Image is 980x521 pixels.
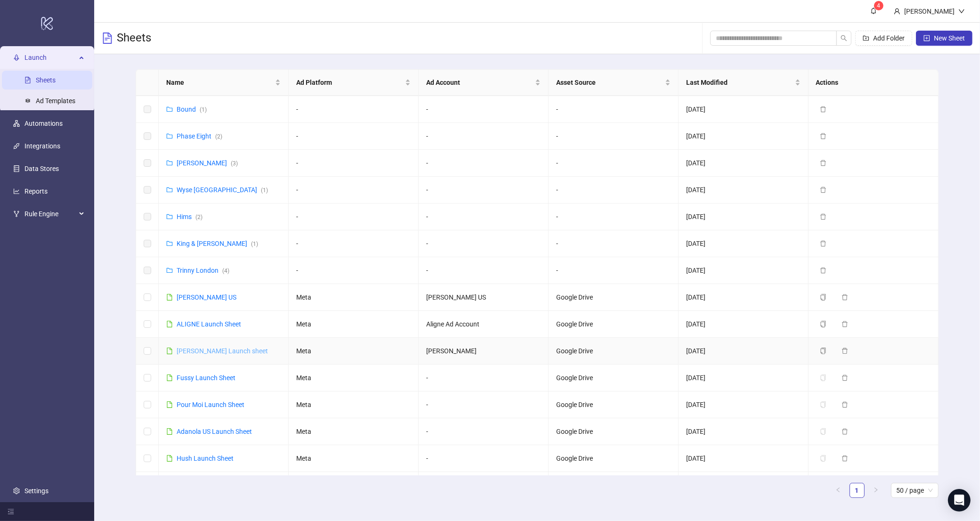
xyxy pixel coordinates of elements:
td: Meta [289,311,419,338]
span: folder [166,133,173,139]
span: delete [842,455,848,462]
td: [DATE] [679,123,809,150]
td: - [289,230,419,257]
span: ( 1 ) [251,241,258,247]
span: ( 1 ) [261,187,268,194]
td: [DATE] [679,150,809,177]
td: Google Drive [549,338,679,365]
td: Meta [289,365,419,391]
th: Name [159,70,289,96]
td: - [549,177,679,204]
td: - [419,204,549,230]
td: Google Drive [549,284,679,311]
td: - [419,230,549,257]
td: [DATE] [679,445,809,472]
span: Ad Platform [296,77,403,88]
span: delete [842,374,848,381]
span: delete [820,240,826,247]
span: copy [820,348,826,354]
a: Data Stores [24,165,59,172]
a: Sheets [36,76,56,84]
td: - [419,257,549,284]
span: delete [820,213,826,220]
td: Google Drive [549,391,679,418]
span: fork [13,211,20,217]
td: - [419,96,549,123]
button: New Sheet [916,31,972,46]
a: Phase Eight(2) [177,132,222,140]
li: 1 [850,483,865,498]
td: - [549,257,679,284]
span: folder [166,240,173,247]
span: delete [820,267,826,274]
td: Meta [289,445,419,472]
span: file [166,401,173,408]
span: down [958,8,965,15]
button: left [831,483,846,498]
span: folder [166,267,173,274]
a: Pour Moi Launch Sheet [177,401,244,408]
span: file [166,294,173,301]
td: [PERSON_NAME] [419,338,549,365]
td: [PERSON_NAME] US [419,284,549,311]
span: file [166,455,173,462]
td: Google Drive [549,418,679,445]
td: [DATE] [679,391,809,418]
span: ( 4 ) [222,268,229,274]
span: user [894,8,900,15]
span: New Sheet [934,34,965,42]
span: folder-add [863,35,869,41]
button: The sheet needs to be migrated before it can be duplicated. Please open the sheet to migrate it. [816,372,834,383]
span: Name [166,77,273,88]
th: Ad Account [419,70,549,96]
td: - [549,204,679,230]
h3: Sheets [117,31,151,46]
span: copy [820,321,826,327]
a: Wyse [GEOGRAPHIC_DATA](1) [177,186,268,194]
a: Integrations [24,142,60,150]
td: - [549,96,679,123]
div: Page Size [891,483,939,498]
a: Trinny London(4) [177,267,229,274]
a: Hush Launch Sheet [177,455,234,462]
td: - [419,123,549,150]
td: - [419,418,549,445]
td: Google Drive [549,365,679,391]
span: folder [166,160,173,166]
span: delete [820,106,826,113]
span: Add Folder [873,34,905,42]
td: [DATE] [679,365,809,391]
span: 50 / page [897,483,933,497]
li: Next Page [868,483,883,498]
td: - [419,445,549,472]
span: plus-square [923,35,930,41]
span: Ad Account [426,77,533,88]
span: delete [842,348,848,354]
td: [DATE] [679,204,809,230]
span: file-text [102,33,113,44]
a: ALIGNE Launch Sheet [177,320,241,328]
span: folder [166,213,173,220]
td: - [549,123,679,150]
li: Previous Page [831,483,846,498]
td: - [419,150,549,177]
td: Google Drive [549,472,679,499]
td: Aligne Ad Account [419,311,549,338]
button: The sheet needs to be migrated before it can be duplicated. Please open the sheet to migrate it. [816,399,834,410]
td: - [419,472,549,499]
span: ( 2 ) [195,214,202,220]
td: Meta [289,284,419,311]
td: - [419,365,549,391]
span: right [873,487,879,493]
a: Automations [24,120,63,127]
span: folder [166,106,173,113]
td: Meta [289,338,419,365]
th: Asset Source [549,70,679,96]
td: [DATE] [679,96,809,123]
td: Meta [289,472,419,499]
td: - [289,96,419,123]
td: - [549,150,679,177]
td: [DATE] [679,472,809,499]
button: Add Folder [855,31,912,46]
span: bell [870,8,877,14]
